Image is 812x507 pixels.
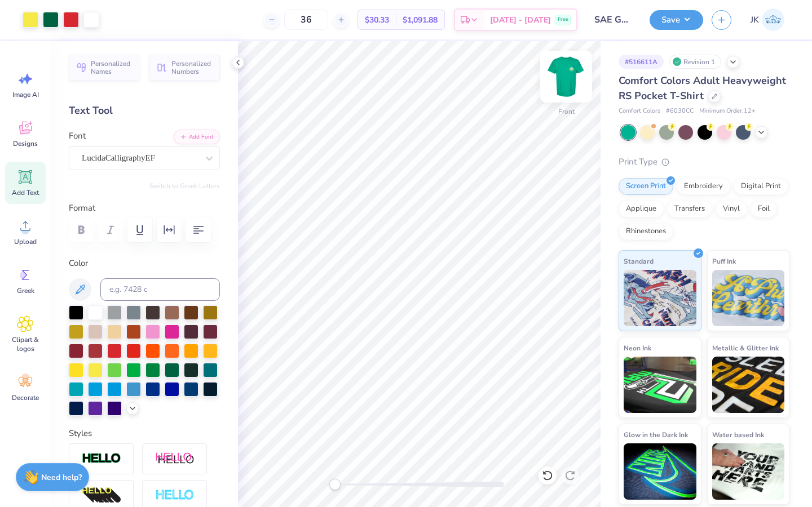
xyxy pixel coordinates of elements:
img: Stroke [82,452,121,465]
span: Upload [14,237,37,246]
div: Digital Print [734,178,788,195]
img: Puff Ink [712,270,785,326]
span: Puff Ink [712,255,736,267]
span: JK [751,14,759,26]
span: Comfort Colors Adult Heavyweight RS Pocket T-Shirt [619,74,786,103]
div: Accessibility label [329,479,341,490]
button: Switch to Greek Letters [149,181,220,190]
div: Screen Print [619,178,673,195]
div: # 516611A [619,55,664,69]
span: Personalized Names [91,60,133,75]
span: Designs [13,139,38,148]
input: – – [284,10,328,30]
img: Water based Ink [712,443,785,500]
span: [DATE] - [DATE] [490,14,551,26]
span: Decorate [12,393,39,402]
span: Minimum Order: 12 + [699,106,756,116]
label: Color [69,257,220,270]
span: Add Text [12,188,39,197]
span: Clipart & logos [7,335,44,353]
button: Add Font [174,130,220,144]
span: Glow in the Dark Ink [624,429,688,441]
span: Image AI [12,90,39,99]
input: e.g. 7428 c [100,278,220,301]
div: Foil [751,201,777,217]
span: $30.33 [365,14,389,26]
img: Front [544,54,589,99]
div: Transfers [667,201,712,217]
span: Free [558,16,568,24]
span: Water based Ink [712,429,764,441]
img: Joshua Kelley [762,8,784,31]
img: Glow in the Dark Ink [624,443,696,500]
span: Standard [624,255,654,267]
span: # 6030CC [666,106,694,116]
div: Print Type [619,155,789,168]
label: Font [69,130,86,143]
span: Metallic & Glitter Ink [712,342,779,354]
img: Standard [624,270,696,326]
span: Greek [17,286,34,295]
label: Styles [69,427,92,440]
a: JK [745,8,789,31]
div: Text Tool [69,103,220,118]
div: Revision 1 [669,55,721,69]
div: Rhinestones [619,223,673,240]
div: Vinyl [716,201,747,217]
span: $1,091.88 [403,14,438,26]
img: 3D Illusion [82,487,121,505]
button: Personalized Names [69,55,139,81]
span: Neon Ink [624,342,651,354]
img: Negative Space [155,489,195,502]
button: Save [650,10,703,30]
img: Metallic & Glitter Ink [712,357,785,413]
button: Personalized Numbers [149,55,220,81]
div: Embroidery [677,178,730,195]
input: Untitled Design [586,8,641,31]
img: Shadow [155,452,195,466]
div: Applique [619,201,664,217]
strong: Need help? [41,472,82,483]
span: Comfort Colors [619,106,660,116]
span: Personalized Numbers [171,60,213,75]
label: Format [69,202,220,215]
div: Front [558,106,575,117]
img: Neon Ink [624,357,696,413]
